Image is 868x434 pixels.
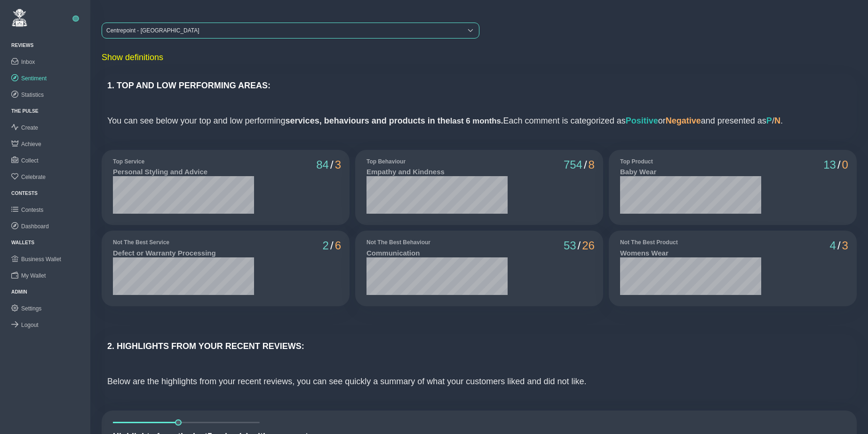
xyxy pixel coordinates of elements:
h6: Not The Best Product [620,239,761,246]
a: Admin [11,289,27,294]
span: Business Wallet [21,256,61,263]
span: 4 [830,239,836,252]
span: N [774,116,780,125]
p: You can see below your top and low performing Each comment is categorized as or and presented as / . [107,115,851,127]
span: Achieve [21,141,41,147]
span: / [837,158,841,171]
h5: Baby Wear [620,168,761,176]
h5: Communication [366,249,508,257]
h6: Top Product [620,158,761,165]
strong: 2. HIGHLIGHTS FROM YOUR RECENT REVIEWS: [107,341,304,351]
img: ReviewElf Logo [11,8,28,27]
p: Below are the highlights from your recent reviews, you can see quickly a summary of what your cus... [107,375,851,388]
strong: services, behaviours and products in the [286,116,503,125]
span: 3 [842,239,848,252]
span: 3 [335,158,341,171]
span: / [330,239,334,252]
span: Dashboard [21,223,49,230]
span: Collect [21,157,39,164]
a: The Pulse [11,108,39,114]
span: P [766,116,772,125]
span: 2 [323,239,329,252]
span: Negative [666,116,701,125]
span: Create [21,124,38,131]
span: 53 [564,239,576,252]
span: 754 [564,158,582,171]
h6: Top Service [113,158,254,165]
span: 84 [316,158,329,171]
a: Reviews [11,43,33,48]
span: Positive [626,116,658,125]
h6: Top Behaviour [366,158,508,165]
span: Show definitions [102,53,163,62]
span: Celebrate [21,174,46,180]
span: last 6 months. [450,116,503,125]
div: Centrepoint - [GEOGRAPHIC_DATA] [102,23,462,38]
a: Contests [11,191,38,196]
span: / [578,239,581,252]
span: / [837,239,841,252]
span: 6 [335,239,341,252]
a: Wallets [11,240,34,245]
span: Logout [21,322,39,328]
span: 13 [823,158,836,171]
h6: Not The Best Behaviour [366,239,508,246]
span: 0 [842,158,848,171]
span: / [584,158,587,171]
span: Contests [21,207,43,213]
span: Inbox [21,59,35,65]
h6: Not The Best Service [113,239,254,246]
span: Settings [21,305,41,312]
h5: Personal Styling and Advice [113,168,254,176]
span: Statistics [21,92,44,98]
h5: Womens Wear [620,249,761,257]
h5: Empathy and Kindness [366,168,508,176]
span: / [330,158,334,171]
span: 8 [589,158,595,171]
span: Sentiment [21,75,47,82]
span: 26 [582,239,595,252]
strong: 1. TOP AND LOW PERFORMING AREAS: [107,81,271,90]
span: My Wallet [21,272,46,279]
h5: Defect or Warranty Processing [113,249,254,257]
